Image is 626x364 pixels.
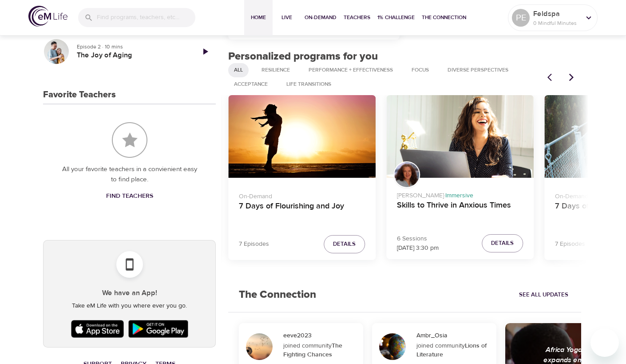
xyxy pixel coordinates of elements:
[422,13,466,22] span: The Connection
[397,244,439,253] p: [DATE] 3:30 pm
[590,328,619,357] iframe: Button to launch messaging window
[228,50,581,63] h2: Personalized programs for you
[333,239,356,249] span: Details
[397,234,439,244] p: 6 Sessions
[283,331,360,340] div: eeve2023
[51,301,208,311] p: Take eM Life with you where ever you go.
[482,234,523,252] button: Details
[228,278,327,312] h2: The Connection
[397,200,523,222] h4: Skills to Thrive in Anxious Times
[228,77,273,92] div: Acceptance
[442,63,514,77] div: Diverse Perspectives
[283,342,342,359] strong: The Fighting Chances
[517,288,571,302] a: See All Updates
[97,8,195,27] input: Find programs, teachers, etc...
[229,66,248,74] span: All
[126,318,190,340] img: Google Play Store
[229,80,273,88] span: Acceptance
[51,288,208,298] h5: We have an App!
[386,95,534,178] button: Skills to Thrive in Anxious Times
[256,66,295,74] span: Resilience
[377,13,415,22] span: 1% Challenge
[103,188,157,204] a: Find Teachers
[239,188,365,201] p: On-Demand
[43,38,70,65] button: The Joy of Aging
[519,290,568,300] span: See All Updates
[43,90,116,100] h3: Favorite Teachers
[106,191,153,202] span: Find Teachers
[303,66,398,74] span: Performance + Effectiveness
[228,63,249,77] div: All
[416,331,493,340] div: Ambr_Osia
[276,13,297,22] span: Live
[442,66,514,74] span: Diverse Perspectives
[28,6,67,27] img: logo
[281,80,337,88] span: Life Transitions
[533,19,580,27] p: 0 Mindful Minutes
[77,43,187,51] p: Episode 2 · 10 mins
[406,63,435,77] div: Focus
[397,188,523,200] p: [PERSON_NAME] ·
[112,122,147,158] img: Favorite Teachers
[305,13,337,22] span: On-Demand
[445,192,473,200] span: Immersive
[406,66,434,74] span: Focus
[555,240,585,249] p: 7 Episodes
[562,68,581,87] button: Next items
[228,95,376,178] button: 7 Days of Flourishing and Joy
[77,51,187,60] h5: The Joy of Aging
[491,238,514,248] span: Details
[239,201,365,223] h4: 7 Days of Flourishing and Joy
[542,68,562,87] button: Previous items
[344,13,370,22] span: Teachers
[256,63,296,77] div: Resilience
[416,341,491,359] div: joined community
[324,235,365,253] button: Details
[69,318,127,340] img: Apple App Store
[303,63,399,77] div: Performance + Effectiveness
[283,341,357,359] div: joined community
[61,164,198,184] p: All your favorite teachers in a convienient easy to find place.
[248,13,269,22] span: Home
[416,342,487,359] strong: Lions of Literature
[512,9,530,27] div: PE
[281,77,337,92] div: Life Transitions
[194,41,216,62] a: Play Episode
[533,8,580,19] p: Feldspa
[239,240,269,249] p: 7 Episodes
